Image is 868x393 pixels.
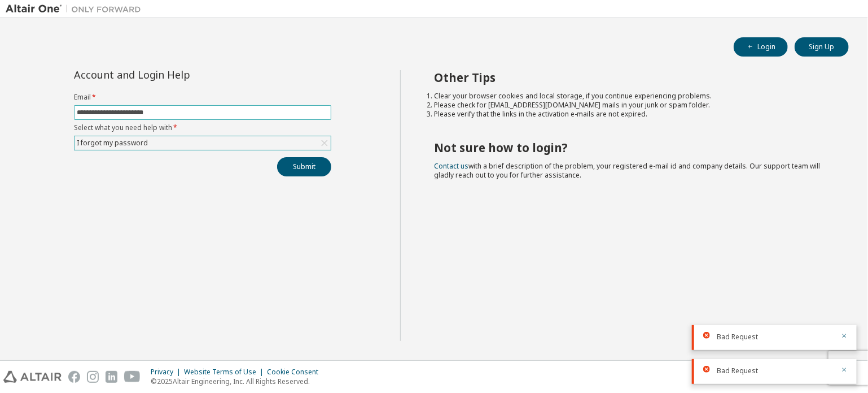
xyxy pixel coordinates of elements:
[124,371,141,383] img: youtube.svg
[184,368,267,377] div: Website Terms of Use
[75,137,150,149] div: I forgot my password
[277,157,331,176] button: Submit
[267,368,325,377] div: Cookie Consent
[74,136,331,150] div: I forgot my password
[151,368,184,377] div: Privacy
[6,3,147,15] img: Altair One
[435,101,829,110] li: Please check for [EMAIL_ADDRESS][DOMAIN_NAME] mails in your junk or spam folder.
[795,37,849,57] button: Sign Up
[717,366,758,375] span: Bad Request
[74,70,280,79] div: Account and Login Help
[734,37,788,57] button: Login
[435,92,829,101] li: Clear your browser cookies and local storage, if you continue experiencing problems.
[106,371,117,383] img: linkedin.svg
[435,110,829,119] li: Please verify that the links in the activation e-mails are not expired.
[151,377,325,386] p: © 2025 Altair Engineering, Inc. All Rights Reserved.
[74,123,331,132] label: Select what you need help with
[435,70,829,85] h2: Other Tips
[435,161,469,171] a: Contact us
[435,161,821,180] span: with a brief description of the problem, your registered e-mail id and company details. Our suppo...
[87,371,99,383] img: instagram.svg
[3,371,62,383] img: altair_logo.svg
[68,371,80,383] img: facebook.svg
[74,93,331,102] label: Email
[717,332,758,342] span: Bad Request
[435,140,829,155] h2: Not sure how to login?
